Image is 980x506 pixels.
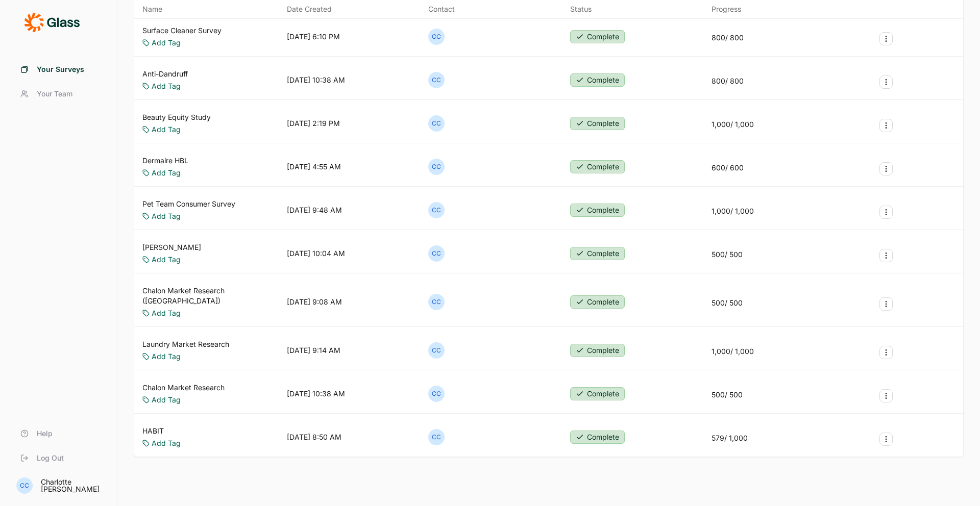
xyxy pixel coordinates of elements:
[287,297,342,307] div: [DATE] 9:08 AM
[142,156,188,166] a: Dermaire HBL
[142,242,201,252] a: [PERSON_NAME]
[712,298,743,308] div: 500 / 500
[142,112,211,122] a: Beauty Equity Study
[570,30,625,43] button: Complete
[570,295,625,309] button: Complete
[16,477,33,494] div: CC
[428,159,445,175] div: CC
[142,286,283,306] a: Chalon Market Research ([GEOGRAPHIC_DATA])
[879,249,893,262] button: Survey Actions
[712,163,744,173] div: 600 / 600
[41,478,105,493] div: Charlotte [PERSON_NAME]
[37,428,53,439] span: Help
[142,4,162,14] span: Name
[879,297,893,311] button: Survey Actions
[142,339,229,349] a: Laundry Market Research
[879,206,893,219] button: Survey Actions
[142,69,188,79] a: Anti-Dandruff
[712,433,748,443] div: 579 / 1,000
[287,75,345,85] div: [DATE] 10:38 AM
[712,76,744,86] div: 800 / 800
[428,294,445,310] div: CC
[152,255,181,265] a: Add Tag
[152,438,181,448] a: Add Tag
[570,160,625,173] button: Complete
[287,432,341,442] div: [DATE] 8:50 AM
[287,32,340,42] div: [DATE] 6:10 PM
[570,344,625,357] button: Complete
[879,346,893,359] button: Survey Actions
[287,118,340,129] div: [DATE] 2:19 PM
[428,386,445,402] div: CC
[712,4,741,14] div: Progress
[152,211,181,221] a: Add Tag
[428,429,445,445] div: CC
[287,389,345,399] div: [DATE] 10:38 AM
[287,205,342,215] div: [DATE] 9:48 AM
[142,383,225,393] a: Chalon Market Research
[570,431,625,444] button: Complete
[428,245,445,262] div: CC
[570,247,625,260] button: Complete
[879,75,893,89] button: Survey Actions
[428,342,445,359] div: CC
[428,115,445,132] div: CC
[37,453,64,463] span: Log Out
[879,389,893,402] button: Survey Actions
[37,89,72,99] span: Your Team
[287,4,332,14] span: Date Created
[152,308,181,318] a: Add Tag
[152,81,181,91] a: Add Tag
[712,249,743,260] div: 500 / 500
[712,206,754,216] div: 1,000 / 1,000
[879,119,893,132] button: Survey Actions
[570,73,625,87] button: Complete
[152,168,181,178] a: Add Tag
[287,345,340,356] div: [DATE] 9:14 AM
[712,119,754,130] div: 1,000 / 1,000
[570,117,625,130] button: Complete
[879,32,893,45] button: Survey Actions
[712,390,743,400] div: 500 / 500
[428,4,455,14] div: Contact
[570,4,592,14] div: Status
[712,33,744,43] div: 800 / 800
[152,124,181,135] a: Add Tag
[152,351,181,362] a: Add Tag
[570,204,625,217] button: Complete
[712,346,754,357] div: 1,000 / 1,000
[287,162,341,172] div: [DATE] 4:55 AM
[142,426,181,436] a: HABIT
[142,26,222,36] a: Surface Cleaner Survey
[428,202,445,218] div: CC
[879,433,893,446] button: Survey Actions
[142,199,235,209] a: Pet Team Consumer Survey
[879,162,893,175] button: Survey Actions
[152,38,181,48] a: Add Tag
[428,29,445,45] div: CC
[152,395,181,405] a: Add Tag
[428,72,445,88] div: CC
[287,248,345,259] div: [DATE] 10:04 AM
[570,387,625,400] button: Complete
[37,64,84,74] span: Your Surveys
